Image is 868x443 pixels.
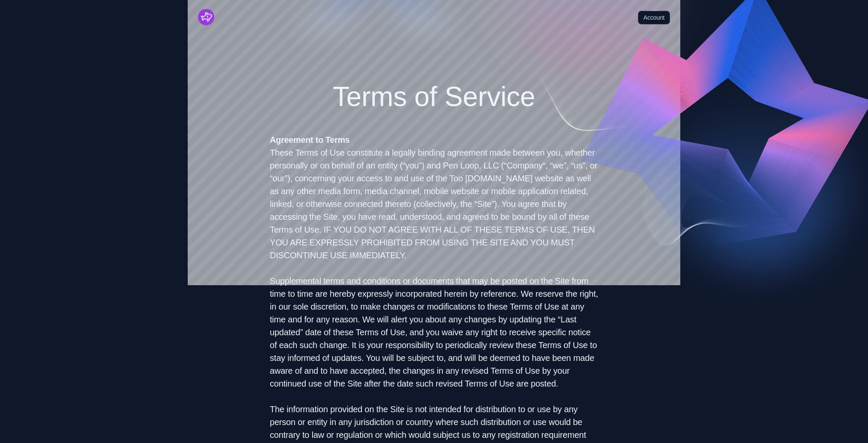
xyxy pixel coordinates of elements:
[198,9,214,25] img: Stellar
[198,9,214,25] a: Cruip
[638,11,670,24] a: Account
[270,133,598,146] h4: Agreement to Terms
[198,83,670,117] h1: Terms of Service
